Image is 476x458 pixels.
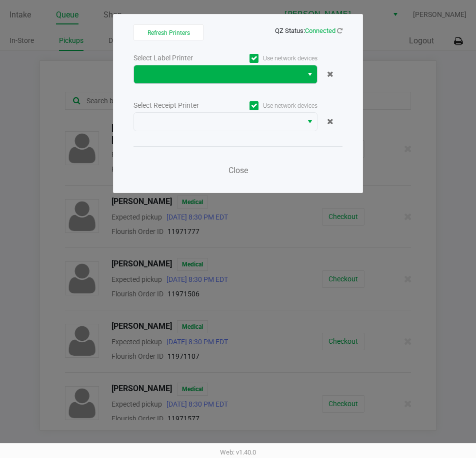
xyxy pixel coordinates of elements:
span: Close [228,166,248,175]
span: QZ Status: [275,27,342,34]
label: Use network devices [225,54,317,63]
button: Select [302,113,317,131]
button: Select [302,65,317,83]
span: Connected [305,27,335,34]
label: Use network devices [225,101,317,110]
span: Web: v1.40.0 [220,449,256,456]
button: Refresh Printers [133,24,203,40]
span: Refresh Printers [147,29,190,36]
button: Close [223,161,253,181]
div: Select Label Printer [133,53,225,63]
div: Select Receipt Printer [133,100,225,111]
